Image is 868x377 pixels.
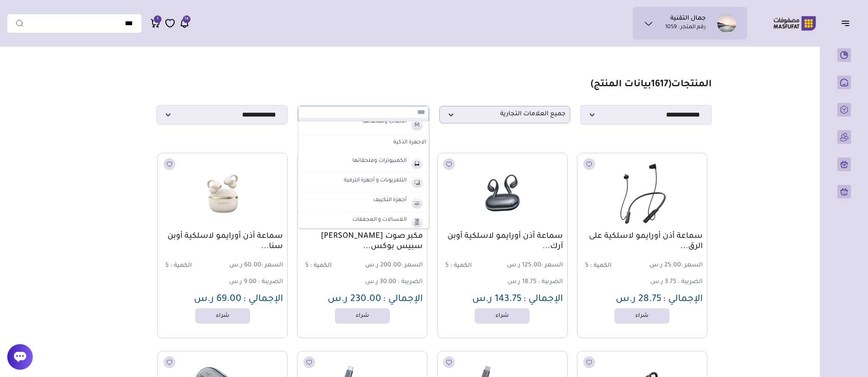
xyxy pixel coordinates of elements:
[681,262,703,269] span: السعر :
[450,263,472,269] span: الكمية :
[472,295,522,305] span: 143.75 ر.س
[582,158,702,229] img: 20250910151428602614.png
[442,231,563,252] a: سماعة أذن أورايمو لاسلكية أوبن آرك...
[409,215,424,229] img: 2023-08-07-64d0e97f9ecbb.png
[170,263,192,269] span: الكمية :
[670,15,706,23] h1: جمال التقنية
[351,156,408,167] label: الكمبيوترات وملحقاتها
[401,262,423,269] span: السعر :
[591,80,671,90] span: ( بيانات المنتج)
[538,279,563,286] span: الضريبة :
[243,295,283,305] span: الإجمالي :
[305,263,309,269] span: 5
[616,295,661,305] span: 28.75 ر.س
[195,308,250,324] a: شراء
[343,175,408,187] label: التلفزيونات و أجهزة الترفية
[150,18,161,29] a: 1
[185,15,189,23] span: 14
[335,308,390,324] a: شراء
[298,106,429,123] div: الالعاب وملحقاتهاالاجهزة الذكيةالكمبيوترات وملحقاتهاالتلفزيونات و أجهزة الترفيةأجهزة التكييفالغسا...
[298,135,429,151] label: الاجهزة الذكية
[409,117,424,132] img: 2023-08-07-64d0e97e77307.png
[767,15,822,32] img: Logo
[503,262,563,270] span: 125.00 ر.س
[590,263,611,269] span: الكمية :
[643,262,703,270] span: 25.00 ر.س
[310,263,332,269] span: الكمية :
[157,15,159,23] span: 1
[591,79,712,91] h1: المنتجات
[302,231,423,252] a: مكبر صوت [PERSON_NAME] سبيس بوكس...
[582,231,703,252] a: سماعة أذن أورايمو لاسلكية على الرق...
[614,308,669,324] a: شراء
[398,279,423,286] span: الضريبة :
[650,279,676,286] span: 3.75 ر.س
[229,279,257,286] span: 9.00 ر.س
[541,262,563,269] span: السعر :
[717,14,736,33] img: جمال التقنية
[162,231,283,252] a: سماعة أذن أورايمو لاسلكية أوبن سنا...
[409,195,424,209] img: 2023-08-07-64d0e97f65f05.png
[442,158,562,229] img: 20250910151422978062.png
[363,262,423,270] span: 200.00 ر.س
[328,295,381,305] span: 230.00 ر.س
[165,263,169,269] span: 5
[665,23,706,32] p: رقم المتجر : 1059
[663,295,703,305] span: الإجمالي :
[585,263,588,269] span: 5
[523,295,563,305] span: الإجمالي :
[298,106,429,123] p: جميع الاقسام
[444,111,566,119] span: جميع العلامات التجارية
[258,279,283,286] span: الضريبة :
[372,195,408,206] label: أجهزة التكييف
[678,279,703,286] span: الضريبة :
[445,263,449,269] span: 5
[409,156,424,170] img: 2023-08-07-64d0e97ee84a8.png
[475,308,530,324] a: شراء
[409,175,424,190] img: 2023-08-07-64d0e97f2c559.png
[179,18,190,29] a: 14
[383,295,423,305] span: الإجمالي :
[223,262,283,270] span: 60.00 ر.س
[194,295,242,305] span: 69.00 ر.س
[651,80,668,90] span: 1617
[261,262,283,269] span: السعر :
[351,215,408,226] label: الغسالات و المجففات
[439,106,571,123] p: جميع العلامات التجارية
[365,279,396,286] span: 30.00 ر.س
[162,158,283,229] img: 20250910151406478685.png
[361,117,408,128] label: الالعاب وملحقاتها
[508,279,536,286] span: 18.75 ر.س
